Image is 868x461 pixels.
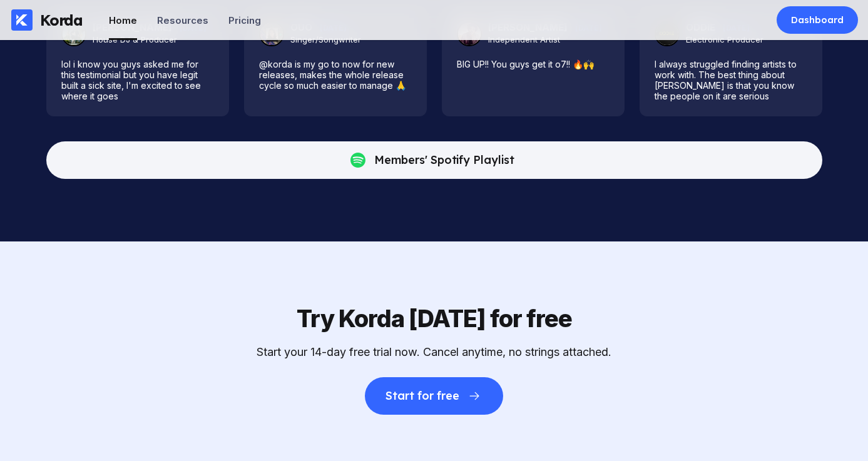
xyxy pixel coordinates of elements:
div: Pricing [228,14,261,26]
div: Members' Spotify Playlist [374,154,514,166]
blockquote: lol i know you guys asked me for this testimonial but you have legit built a sick site, I'm excit... [61,59,214,101]
div: Dashboard [791,14,844,26]
div: Start your 14-day free trial now. Cancel anytime, no strings attached. [257,345,611,358]
a: Start for free [365,358,503,415]
a: Dashboard [777,6,858,34]
div: Korda [40,11,83,29]
div: Start for free [385,390,459,402]
blockquote: @korda is my go to now for new releases, makes the whole release cycle so much easier to manage 🙏 [259,59,412,91]
div: Resources [157,14,208,26]
blockquote: I always struggled finding artists to work with. The best thing about [PERSON_NAME] is that you k... [655,59,807,101]
div: Try Korda [DATE] for free [297,304,572,333]
div: Home [109,14,137,26]
blockquote: BIG UP!! You guys get it o7!! 🔥🙌 [457,59,610,69]
button: Start for free [365,377,503,415]
button: Members' Spotify Playlist [46,141,822,179]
